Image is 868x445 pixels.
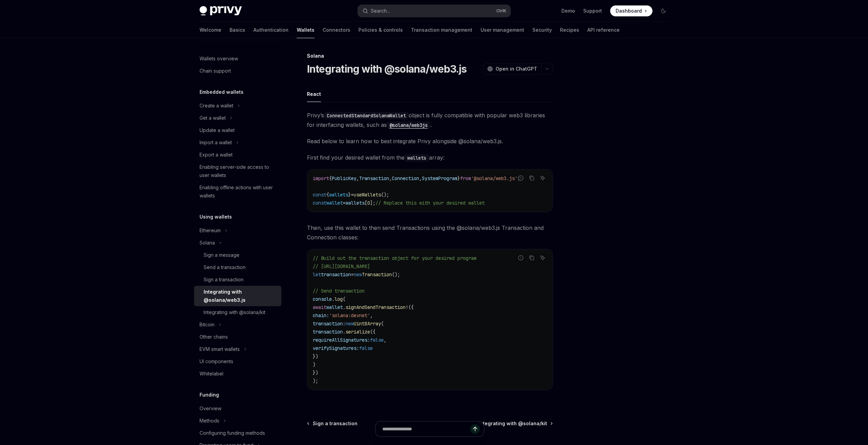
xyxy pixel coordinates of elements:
[194,100,281,112] button: Toggle Create a wallet section
[204,308,265,316] div: Integrating with @solana/kit
[307,53,553,59] div: Solana
[194,237,281,249] button: Toggle Solana section
[358,5,511,17] button: Open search
[313,175,329,181] span: import
[313,263,370,269] span: // [URL][DOMAIN_NAME]
[194,286,281,306] a: Integrating with @solana/web3.js
[610,5,652,16] a: Dashboard
[200,102,233,110] div: Create a wallet
[408,304,414,310] span: ({
[348,192,351,198] span: }
[538,174,547,182] button: Ask AI
[313,288,365,294] span: // Send transaction
[194,53,281,65] a: Wallets overview
[194,331,281,343] a: Other chains
[381,192,389,198] span: ();
[194,368,281,380] a: Whitelabel
[516,253,525,262] button: Report incorrect code
[200,429,265,437] div: Configuring funding methods
[307,86,321,102] button: React
[204,276,244,284] div: Sign a transaction
[345,321,354,327] span: new
[406,304,408,310] span: !
[326,192,329,198] span: {
[200,213,232,221] h5: Using wallets
[422,175,457,181] span: SystemProgram
[516,174,525,182] button: Report incorrect code
[483,63,541,75] button: Open in ChatGPT
[253,22,289,38] a: Authentication
[404,154,429,162] code: wallets
[324,112,409,119] code: ConnectedStandardSolanaWallet
[345,329,370,335] span: serialize
[200,226,221,235] div: Ethereum
[200,88,244,96] h5: Embedded wallets
[194,261,281,273] a: Send a transaction
[527,253,536,262] button: Copy the contents from the code block
[194,427,281,439] a: Configuring funding methods
[658,5,669,16] button: Toggle dark mode
[194,306,281,318] a: Integrating with @solana/kit
[471,175,517,181] span: '@solana/web3.js'
[297,22,314,38] a: Wallets
[532,22,552,38] a: Security
[345,304,406,310] span: signAndSendTransaction
[470,424,480,434] button: Send message
[313,370,318,376] span: })
[307,153,553,162] span: First find your desired wallet from the array:
[200,417,219,425] div: Methods
[194,224,281,237] button: Toggle Ethereum section
[200,22,221,38] a: Welcome
[329,175,332,181] span: {
[194,318,281,331] button: Toggle Bitcoin section
[200,357,233,366] div: UI components
[194,136,281,149] button: Toggle Import a wallet section
[362,271,392,278] span: Transaction
[460,175,471,181] span: from
[313,296,332,302] span: console
[392,271,400,278] span: ();
[351,271,354,278] span: =
[358,22,403,38] a: Policies & controls
[527,174,536,182] button: Copy the contents from the code block
[382,421,470,436] input: Ask a question...
[354,321,381,327] span: Uint8Array
[587,22,620,38] a: API reference
[307,110,553,130] span: Privy’s object is fully compatible with popular web3 libraries for interfacing wallets, such as .
[313,255,476,261] span: // Build out the transaction object for your desired program
[329,192,348,198] span: wallets
[194,355,281,368] a: UI components
[194,249,281,261] a: Sign a message
[194,415,281,427] button: Toggle Methods section
[200,333,228,341] div: Other chains
[200,239,215,247] div: Solana
[419,175,422,181] span: ,
[351,192,354,198] span: =
[313,321,345,327] span: transaction:
[343,296,345,302] span: (
[204,288,277,304] div: Integrating with @solana/web3.js
[200,183,277,200] div: Enabling offline actions with user wallets
[313,329,343,335] span: transaction
[200,163,277,179] div: Enabling server-side access to user wallets
[370,337,384,343] span: false
[356,175,359,181] span: ,
[194,273,281,286] a: Sign a transaction
[307,136,553,146] span: Read below to learn how to best integrate Privy alongside @solana/web3.js.
[313,312,329,318] span: chain:
[200,370,223,378] div: Whitelabel
[365,200,367,206] span: [
[389,175,392,181] span: ,
[200,404,221,413] div: Overview
[313,304,326,310] span: await
[200,321,215,329] div: Bitcoin
[326,304,343,310] span: wallet
[323,22,350,38] a: Connectors
[194,149,281,161] a: Export a wallet
[204,251,239,259] div: Sign a message
[204,263,246,271] div: Send a transaction
[332,296,335,302] span: .
[496,8,506,14] span: Ctrl K
[230,22,245,38] a: Basics
[332,175,356,181] span: PublicKey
